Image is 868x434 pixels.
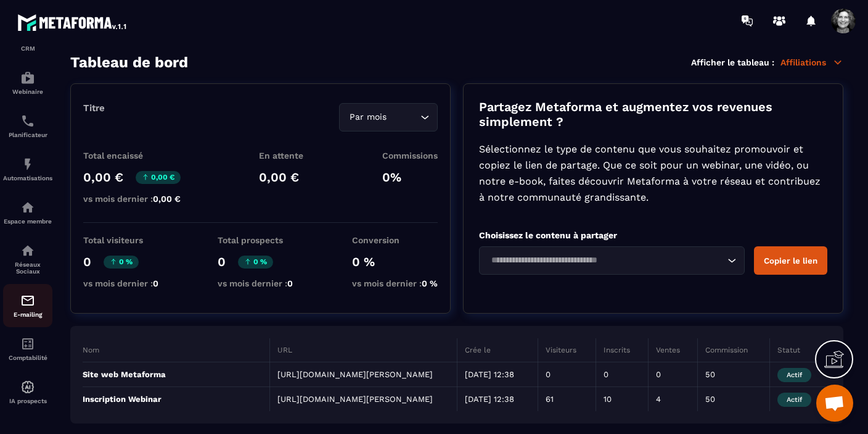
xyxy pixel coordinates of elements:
p: Affiliations [780,57,843,68]
p: Partagez Metaforma et augmentez vos revenues simplement ? [479,99,827,129]
img: automations [20,200,35,215]
a: automationsautomationsAutomatisations [3,148,52,191]
span: Actif [777,393,811,407]
img: scheduler [20,114,35,128]
p: Afficher le tableau : [691,57,774,67]
img: accountant [20,336,35,351]
p: 0 % [238,256,273,269]
div: Search for option [479,246,745,275]
td: 0 [538,362,596,387]
th: Crée le [457,338,538,362]
span: Par mois [347,111,390,124]
h3: Tableau de bord [70,54,188,71]
a: schedulerschedulerPlanificateur [3,104,52,148]
input: Search for option [487,254,724,267]
img: automations [20,70,35,85]
td: 10 [596,387,648,412]
td: 61 [538,387,596,412]
p: E-mailing [3,311,52,318]
a: accountantaccountantComptabilité [3,327,52,370]
p: Comptabilité [3,354,52,361]
p: 0,00 € [83,170,123,185]
td: [URL][DOMAIN_NAME][PERSON_NAME] [270,387,457,412]
a: automationsautomationsWebinaire [3,61,52,104]
span: Actif [777,368,811,382]
td: 0 [648,362,697,387]
p: Total prospects [218,235,293,245]
p: 0 % [352,254,438,269]
p: IA prospects [3,398,52,404]
td: 0 [596,362,648,387]
p: 0 [218,254,226,269]
p: Commissions [382,151,438,161]
p: Conversion [352,235,438,245]
p: Espace membre [3,218,52,225]
div: Search for option [339,103,438,131]
img: automations [20,380,35,394]
th: Statut [770,338,831,362]
a: emailemailE-mailing [3,284,52,327]
p: Inscription Webinar [83,394,262,404]
p: vs mois dernier : [218,278,293,288]
p: Planificateur [3,131,52,138]
img: email [20,293,35,308]
p: Webinaire [3,88,52,95]
span: 0 [153,278,158,288]
td: 50 [697,362,770,387]
p: 0% [382,170,438,185]
p: Total visiteurs [83,235,158,245]
span: 0 [287,278,293,288]
span: 0,00 € [153,194,181,204]
th: Inscrits [596,338,648,362]
th: Commission [697,338,770,362]
p: vs mois dernier : [83,194,181,204]
div: Ouvrir le chat [816,385,853,422]
p: Réseaux Sociaux [3,261,52,275]
p: En attente [259,151,303,161]
p: Sélectionnez le type de contenu que vous souhaitez promouvoir et copiez le lien de partage. Que c... [479,141,827,206]
p: Total encaissé [83,151,181,161]
p: Site web Metaforma [83,370,262,379]
p: 0,00 € [136,171,181,184]
th: Ventes [648,338,697,362]
a: social-networksocial-networkRéseaux Sociaux [3,234,52,284]
th: Nom [83,338,270,362]
img: automations [20,157,35,172]
img: logo [17,11,128,33]
p: 0,00 € [259,170,303,185]
td: 4 [648,387,697,412]
p: Automatisations [3,175,52,182]
p: [DATE] 12:38 [465,370,530,379]
th: URL [270,338,457,362]
td: 50 [697,387,770,412]
img: social-network [20,243,35,258]
p: vs mois dernier : [83,278,158,288]
p: CRM [3,45,52,52]
p: 0 % [104,256,139,269]
td: [URL][DOMAIN_NAME][PERSON_NAME] [270,362,457,387]
p: vs mois dernier : [352,278,438,288]
span: 0 % [422,278,438,288]
p: [DATE] 12:38 [465,394,530,404]
input: Search for option [390,111,417,124]
th: Visiteurs [538,338,596,362]
p: Titre [83,102,105,114]
a: automationsautomationsEspace membre [3,191,52,234]
p: 0 [83,254,91,269]
p: Choisissez le contenu à partager [479,230,827,240]
button: Copier le lien [754,246,827,275]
